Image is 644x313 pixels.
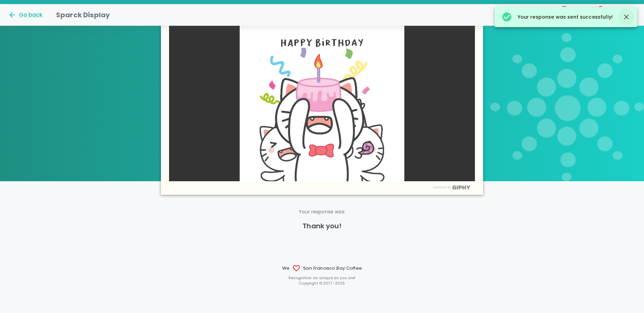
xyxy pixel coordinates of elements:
[490,33,644,181] img: Sparck logo transparent
[501,9,613,25] div: Your response was sent successfully!
[8,11,42,19] button: Go back
[56,9,110,20] h1: Sparck Display
[169,17,475,181] img: 9rO5Aksmn0dHQKXJAu
[431,185,472,190] img: Powered by GIPHY
[547,3,582,27] button: Language:en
